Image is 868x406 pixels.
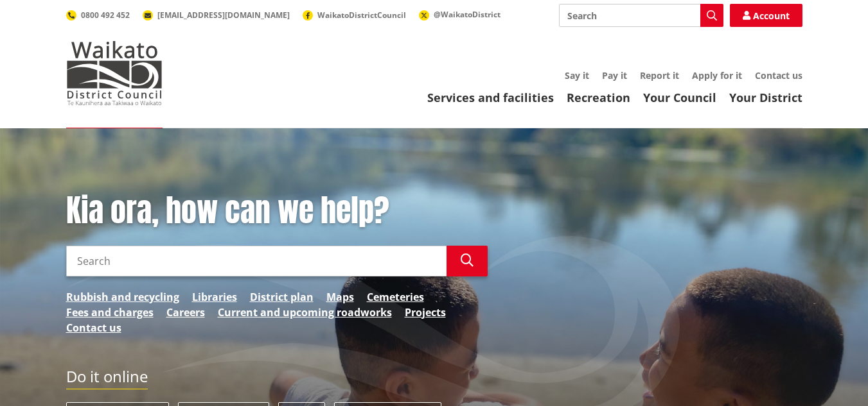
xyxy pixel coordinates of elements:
[66,289,179,305] a: Rubbish and recycling
[640,69,679,81] a: Report it
[66,41,163,105] img: Waikato District Council - Te Kaunihera aa Takiwaa o Waikato
[218,305,392,320] a: Current and upcoming roadworks
[66,305,154,320] a: Fees and charges
[66,368,148,390] h2: Do it online
[427,90,554,105] a: Services and facilities
[317,10,406,21] span: WaikatoDistrictCouncil
[157,10,290,21] span: [EMAIL_ADDRESS][DOMAIN_NAME]
[419,9,500,20] a: @WaikatoDistrict
[143,10,290,21] a: [EMAIL_ADDRESS][DOMAIN_NAME]
[602,69,627,81] a: Pay it
[66,192,488,230] h1: Kia ora, how can we help?
[643,90,716,105] a: Your Council
[250,289,314,305] a: District plan
[66,320,121,335] a: Contact us
[559,4,723,27] input: Search input
[405,305,446,320] a: Projects
[81,10,130,21] span: 0800 492 452
[166,305,205,320] a: Careers
[326,289,354,305] a: Maps
[729,90,802,105] a: Your District
[755,69,802,81] a: Contact us
[567,90,630,105] a: Recreation
[66,10,130,21] a: 0800 492 452
[565,69,589,81] a: Say it
[730,4,802,27] a: Account
[303,10,406,21] a: WaikatoDistrictCouncil
[66,246,447,276] input: Search input
[367,289,424,305] a: Cemeteries
[192,289,237,305] a: Libraries
[434,9,500,20] span: @WaikatoDistrict
[692,69,742,81] a: Apply for it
